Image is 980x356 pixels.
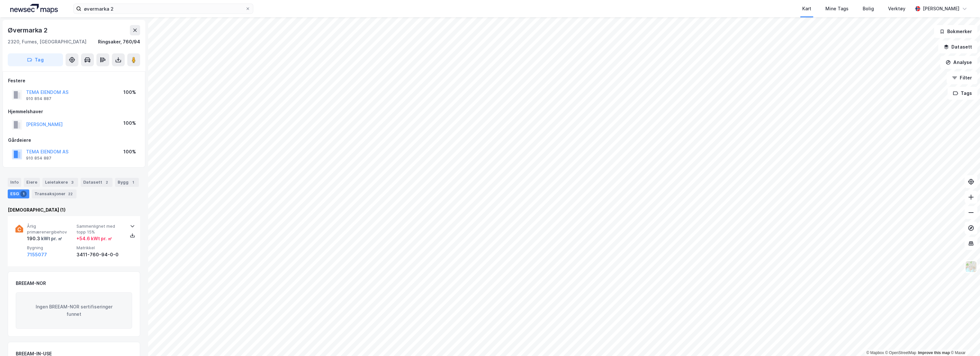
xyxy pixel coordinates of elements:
[81,4,245,14] input: Søk på adresse, matrikkel, gårdeiere, leietakere eller personer
[10,4,58,14] img: logo.a4113a55bc3d86da70a041830d287a7e.svg
[8,189,29,198] div: ESG
[42,178,78,187] div: Leietakere
[8,136,140,144] div: Gårdeiere
[123,119,136,127] div: 100%
[863,5,874,13] div: Bolig
[76,251,123,259] div: 3411-760-94-0-0
[98,38,140,46] div: Ringsaker, 760/94
[934,25,977,38] button: Bokmerker
[67,191,74,197] div: 22
[76,245,123,251] span: Matrikkel
[8,53,63,66] button: Tag
[8,38,86,46] div: 2320, Furnes, [GEOGRAPHIC_DATA]
[27,235,62,242] div: 190.3
[8,77,140,85] div: Festere
[76,235,112,242] div: + 54.6 kWt pr. ㎡
[8,108,140,115] div: Hjemmelshaver
[26,96,51,101] div: 910 854 887
[27,245,74,251] span: Bygning
[130,179,136,186] div: 1
[923,5,959,13] div: [PERSON_NAME]
[948,325,980,356] iframe: Chat Widget
[938,41,977,53] button: Datasett
[8,25,49,35] div: Øvermarka 2
[16,279,46,287] div: BREEAM-NOR
[947,71,977,84] button: Filter
[27,251,47,259] button: 7155077
[16,292,132,329] div: Ingen BREEAM-NOR sertifiseringer funnet
[123,88,136,96] div: 100%
[825,5,849,13] div: Mine Tags
[918,351,950,355] a: Improve this map
[32,189,76,198] div: Transaksjoner
[103,179,110,186] div: 2
[26,156,51,161] div: 910 854 887
[885,351,916,355] a: OpenStreetMap
[888,5,905,13] div: Verktøy
[866,351,884,355] a: Mapbox
[940,56,977,69] button: Analyse
[802,5,811,13] div: Kart
[20,191,27,197] div: 1
[115,178,139,187] div: Bygg
[8,206,140,214] div: [DEMOGRAPHIC_DATA] (1)
[965,260,977,273] img: Z
[24,178,40,187] div: Eiere
[81,178,112,187] div: Datasett
[8,178,21,187] div: Info
[27,224,74,235] span: Årlig primærenergibehov
[69,179,76,186] div: 3
[76,224,123,235] span: Sammenlignet med topp 15%
[948,325,980,356] div: Kontrollprogram for chat
[123,148,136,156] div: 100%
[40,235,62,242] div: kWt pr. ㎡
[948,87,977,100] button: Tags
